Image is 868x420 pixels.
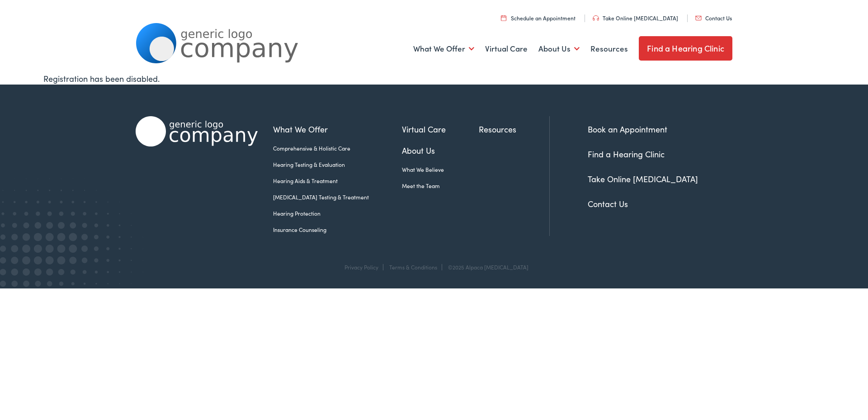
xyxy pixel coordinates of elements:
[593,15,599,21] img: utility icon
[443,264,528,270] div: ©2025 Alpaca [MEDICAL_DATA]
[273,160,402,169] a: Hearing Testing & Evaluation
[501,14,576,22] a: Schedule an Appointment
[273,177,402,185] a: Hearing Aids & Treatment
[273,226,402,234] a: Insurance Counseling
[273,193,402,201] a: [MEDICAL_DATA] Testing & Treatment
[501,15,506,21] img: utility icon
[588,198,628,209] a: Contact Us
[588,123,667,135] a: Book an Appointment
[588,148,665,160] a: Find a Hearing Clinic
[402,182,479,190] a: Meet the Team
[695,14,732,22] a: Contact Us
[273,144,402,152] a: Comprehensive & Holistic Care
[402,123,479,135] a: Virtual Care
[344,263,378,271] a: Privacy Policy
[402,144,479,156] a: About Us
[389,263,437,271] a: Terms & Conditions
[695,16,702,20] img: utility icon
[485,32,528,66] a: Virtual Care
[273,123,402,135] a: What We Offer
[593,14,678,22] a: Take Online [MEDICAL_DATA]
[639,36,732,61] a: Find a Hearing Clinic
[590,32,628,66] a: Resources
[402,165,479,174] a: What We Believe
[136,116,258,146] img: Alpaca Audiology
[479,123,549,135] a: Resources
[538,32,580,66] a: About Us
[273,209,402,217] a: Hearing Protection
[588,173,698,184] a: Take Online [MEDICAL_DATA]
[43,72,825,85] div: Registration has been disabled.
[413,32,474,66] a: What We Offer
